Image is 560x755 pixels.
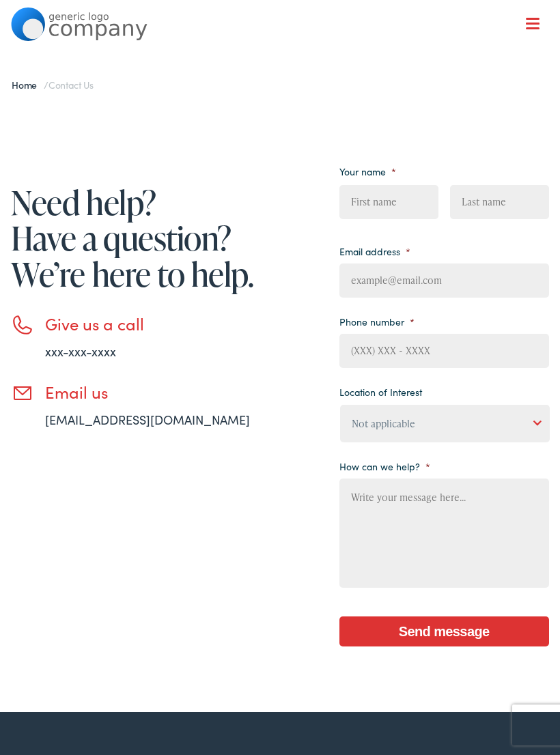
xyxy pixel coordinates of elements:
label: Location of Interest [339,386,422,398]
label: How can we help? [339,460,430,472]
input: First name [339,185,438,219]
input: Last name [450,185,549,219]
span: / [12,78,94,91]
label: Your name [339,165,396,177]
a: Home [12,78,44,91]
label: Email address [339,245,410,257]
h3: Give us a call [45,314,280,334]
span: Contact Us [48,78,94,91]
a: [EMAIL_ADDRESS][DOMAIN_NAME] [45,411,250,428]
a: xxx-xxx-xxxx [45,343,116,360]
input: (XXX) XXX - XXXX [339,334,549,368]
h1: Need help? Have a question? We’re here to help. [11,184,280,292]
label: Phone number [339,315,415,328]
input: Send message [339,616,549,646]
h3: Email us [45,382,280,402]
a: What We Offer [21,55,548,97]
input: example@email.com [339,263,549,298]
